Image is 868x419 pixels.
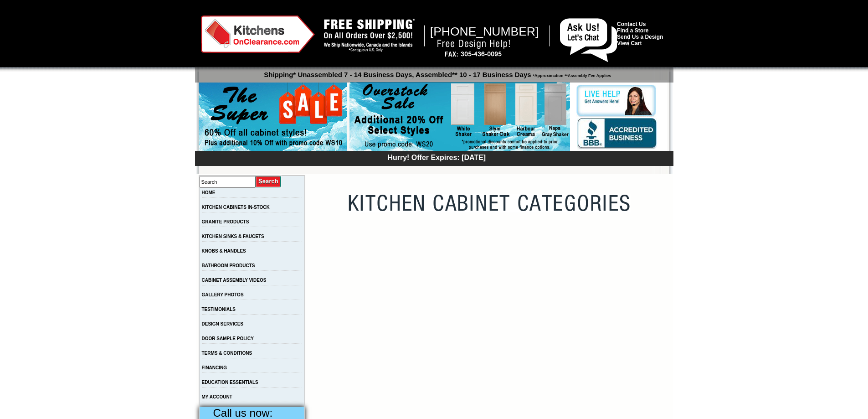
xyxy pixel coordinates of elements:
a: TESTIMONIALS [202,307,236,312]
a: KNOBS & HANDLES [202,248,246,253]
a: CABINET ASSEMBLY VIDEOS [202,278,267,283]
span: *Approximation **Assembly Fee Applies [531,71,611,78]
a: BATHROOM PRODUCTS [202,263,255,268]
a: TERMS & CONDITIONS [202,351,252,356]
a: Find a Store [617,27,648,34]
img: Kitchens on Clearance Logo [201,16,315,53]
input: Submit [256,176,282,188]
a: MY ACCOUNT [202,394,232,399]
a: DESIGN SERVICES [202,321,244,326]
a: FINANCING [202,365,227,370]
span: [PHONE_NUMBER] [430,25,539,38]
a: Contact Us [617,21,646,27]
a: KITCHEN CABINETS IN-STOCK [202,205,270,210]
a: KITCHEN SINKS & FAUCETS [202,234,264,239]
a: GALLERY PHOTOS [202,292,244,297]
a: Send Us a Design [617,34,663,40]
div: Hurry! Offer Expires: [DATE] [200,152,673,162]
span: Call us now: [213,407,273,419]
a: GRANITE PRODUCTS [202,219,249,224]
a: DOOR SAMPLE POLICY [202,336,254,341]
p: Shipping* Unassembled 7 - 14 Business Days, Assembled** 10 - 17 Business Days [200,67,673,78]
a: View Cart [617,40,642,47]
a: EDUCATION ESSENTIALS [202,380,258,385]
a: HOME [202,190,216,195]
